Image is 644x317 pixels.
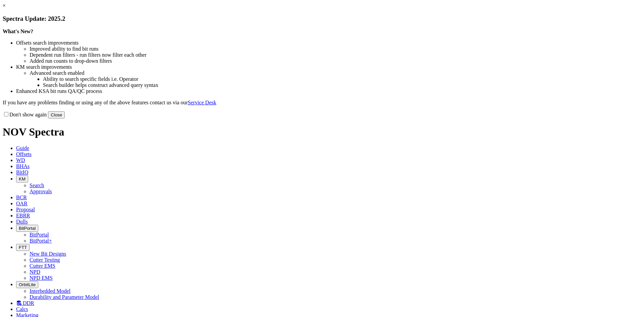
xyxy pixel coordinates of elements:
span: BCR [16,195,27,200]
h1: NOV Spectra [3,126,641,138]
a: BitPortal [30,232,49,237]
a: Cutter EMS [30,263,55,269]
span: KM [19,176,25,181]
a: Approvals [30,189,52,194]
span: FTT [19,245,27,250]
span: DDR [23,300,34,306]
a: BitPortal+ [30,238,52,244]
a: NPD [30,269,40,275]
li: KM search improvements [16,64,641,70]
span: Offsets [16,151,32,157]
span: BitIQ [16,169,28,175]
span: Calcs [16,306,28,312]
a: Service Desk [188,100,216,105]
label: Don't show again [3,112,47,117]
span: Dulls [16,219,28,224]
span: BHAs [16,163,30,169]
li: Added run counts to drop-down filters [30,58,641,64]
a: New Bit Designs [30,251,66,257]
li: Search builder helps construct advanced query syntax [43,82,641,88]
li: Advanced search enabled [30,70,641,76]
span: BitPortal [19,226,36,231]
span: EBRR [16,213,30,218]
a: Cutter Testing [30,257,60,263]
li: Ability to search specific fields i.e. Operator [43,76,641,82]
a: Search [30,182,44,188]
li: Dependent run filters - run filters now filter each other [30,52,641,58]
a: × [3,3,6,8]
strong: What's New? [3,29,33,34]
span: Proposal [16,207,35,212]
span: WD [16,157,25,163]
button: Close [48,111,65,118]
span: OAR [16,201,28,206]
a: Durability and Parameter Model [30,294,99,300]
li: Improved ability to find bit runs [30,46,641,52]
a: Interbedded Model [30,288,70,294]
input: Don't show again [4,112,8,116]
span: Guide [16,145,29,151]
a: NPD EMS [30,275,53,281]
li: Enhanced KSA bit runs QA/QC process [16,88,641,94]
h3: Spectra Update: 2025.2 [3,15,641,22]
li: Offsets search improvements [16,40,641,46]
p: If you have any problems finding or using any of the above features contact us via our [3,100,641,106]
span: OrbitLite [19,282,36,287]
